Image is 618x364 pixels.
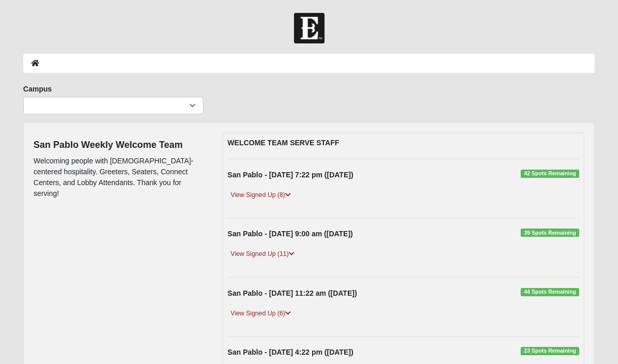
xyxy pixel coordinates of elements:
[34,156,207,199] p: Welcoming people with [DEMOGRAPHIC_DATA]-centered hospitality. Greeters, Seaters, Connect Centers...
[228,249,298,260] a: View Signed Up (11)
[521,347,579,355] span: 23 Spots Remaining
[521,229,579,237] span: 39 Spots Remaining
[521,170,579,178] span: 42 Spots Remaining
[228,308,294,319] a: View Signed Up (6)
[228,230,353,238] strong: San Pablo - [DATE] 9:00 am ([DATE])
[34,140,207,151] h4: San Pablo Weekly Welcome Team
[228,171,354,179] strong: San Pablo - [DATE] 7:22 pm ([DATE])
[228,289,357,297] strong: San Pablo - [DATE] 11:22 am ([DATE])
[228,139,340,147] strong: WELCOME TEAM SERVE STAFF
[228,190,294,201] a: View Signed Up (8)
[228,348,354,356] strong: San Pablo - [DATE] 4:22 pm ([DATE])
[23,84,52,94] label: Campus
[521,288,579,296] span: 44 Spots Remaining
[294,13,325,43] img: Church of Eleven22 Logo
